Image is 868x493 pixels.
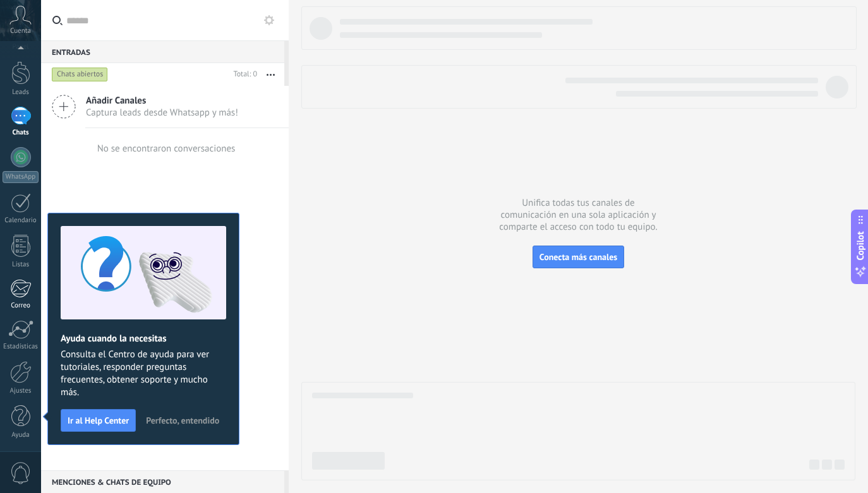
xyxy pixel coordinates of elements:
div: Correo [3,302,39,310]
div: WhatsApp [3,171,39,183]
div: Ayuda [3,431,39,439]
span: Consulta el Centro de ayuda para ver tutoriales, responder preguntas frecuentes, obtener soporte ... [61,348,226,399]
div: Listas [3,261,39,269]
button: Ir al Help Center [61,409,136,432]
div: Ajustes [3,387,39,395]
div: Entradas [41,40,284,63]
span: Ir al Help Center [68,416,129,425]
span: Añadir Canales [86,95,238,107]
span: Cuenta [10,27,31,35]
span: Conecta más canales [539,251,617,263]
h2: Ayuda cuando la necesitas [61,333,226,345]
div: Chats abiertos [52,67,108,82]
div: Chats [3,129,39,137]
div: Menciones & Chats de equipo [41,470,284,493]
div: Calendario [3,217,39,225]
div: Total: 0 [229,68,257,81]
span: Captura leads desde Whatsapp y más! [86,107,238,119]
div: No se encontraron conversaciones [97,143,236,155]
button: Conecta más canales [533,246,624,268]
div: Estadísticas [3,343,39,351]
div: Leads [3,88,39,97]
button: Perfecto, entendido [140,411,225,430]
span: Copilot [854,231,867,260]
span: Perfecto, entendido [146,416,219,425]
